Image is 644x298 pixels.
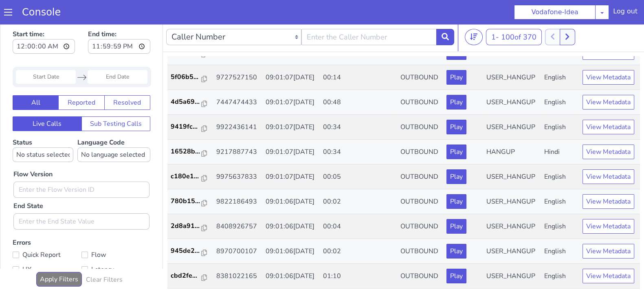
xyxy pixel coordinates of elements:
[171,149,202,159] p: c180e1...
[81,94,151,109] button: Sub Testing Calls
[213,92,262,117] td: 9922436141
[582,122,634,137] button: View Metadata
[320,43,397,68] td: 00:14
[397,217,444,241] td: OUTBOUND
[171,248,210,258] a: cbd2fe...
[13,191,149,207] input: Enter the End State Value
[446,48,466,62] button: Play
[213,192,262,217] td: 8408926757
[171,149,210,159] a: c180e1...
[58,73,104,88] button: Reported
[483,192,541,217] td: USER_HANGUP
[446,122,466,137] button: Play
[320,117,397,142] td: 00:34
[88,4,150,34] label: End time:
[446,172,466,186] button: Play
[541,92,579,117] td: English
[541,241,579,266] td: English
[213,142,262,167] td: 9975637833
[320,217,397,241] td: 00:02
[213,117,262,142] td: 9217887743
[397,192,444,217] td: OUTBOUND
[262,142,320,167] td: 09:01:07[DATE]
[541,68,579,92] td: English
[483,68,541,92] td: USER_HANGUP
[320,167,397,192] td: 00:02
[262,117,320,142] td: 09:01:07[DATE]
[541,192,579,217] td: English
[483,92,541,117] td: USER_HANGUP
[397,142,444,167] td: OUTBOUND
[262,167,320,192] td: 09:01:06[DATE]
[88,48,147,61] input: End Date
[446,246,466,261] button: Play
[13,94,82,109] button: Live Calls
[171,124,202,134] p: 16528b...
[486,7,542,23] button: 1- 100of 370
[582,147,634,162] button: View Metadata
[104,73,150,88] button: Resolved
[483,167,541,192] td: USER_HANGUP
[13,125,73,140] select: Status
[13,116,73,140] label: Status
[171,99,202,109] p: 9419fc...
[320,192,397,217] td: 00:04
[262,241,320,266] td: 09:01:06[DATE]
[582,197,634,211] button: View Metadata
[514,5,596,20] button: Vodafone-Idea
[171,199,210,208] a: 2d8a91...
[13,4,75,34] label: Start time:
[582,48,634,62] button: View Metadata
[262,43,320,68] td: 09:01:07[DATE]
[77,116,150,140] label: Language Code
[541,217,579,241] td: English
[262,217,320,241] td: 09:01:06[DATE]
[397,241,444,266] td: OUTBOUND
[613,7,637,20] div: Log out
[171,174,210,184] a: 780b15...
[171,248,202,258] p: cbd2fe...
[213,217,262,241] td: 8970700107
[171,99,210,109] a: 9419fc...
[77,125,150,140] select: Language Code
[483,117,541,142] td: HANGUP
[446,147,466,162] button: Play
[13,241,81,253] label: UX
[213,68,262,92] td: 7447474433
[171,174,202,184] p: 780b15...
[397,68,444,92] td: OUTBOUND
[446,197,466,211] button: Play
[12,7,70,18] a: Console
[541,167,579,192] td: English
[483,43,541,68] td: USER_HANGUP
[86,254,123,261] h6: Clear Filters
[36,250,82,264] button: Apply Filters
[13,159,149,175] input: Enter the Flow Version ID
[171,199,202,208] p: 2d8a91...
[171,50,210,59] a: 5f06b5...
[446,97,466,112] button: Play
[397,92,444,117] td: OUTBOUND
[320,142,397,167] td: 00:05
[582,246,634,261] button: View Metadata
[446,221,466,236] button: Play
[320,92,397,117] td: 00:34
[81,241,150,253] label: Latency
[262,92,320,117] td: 09:01:07[DATE]
[262,192,320,217] td: 09:01:06[DATE]
[397,43,444,68] td: OUTBOUND
[171,223,210,233] a: 945de2...
[262,68,320,92] td: 09:01:07[DATE]
[16,48,76,61] input: Start Date
[541,43,579,68] td: English
[213,241,262,266] td: 8381022165
[483,241,541,266] td: USER_HANGUP
[13,227,81,238] label: Quick Report
[13,17,75,31] input: Start time:
[13,179,43,188] label: End State
[541,142,579,167] td: English
[171,50,202,59] p: 5f06b5...
[397,167,444,192] td: OUTBOUND
[483,142,541,167] td: USER_HANGUP
[582,221,634,236] button: View Metadata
